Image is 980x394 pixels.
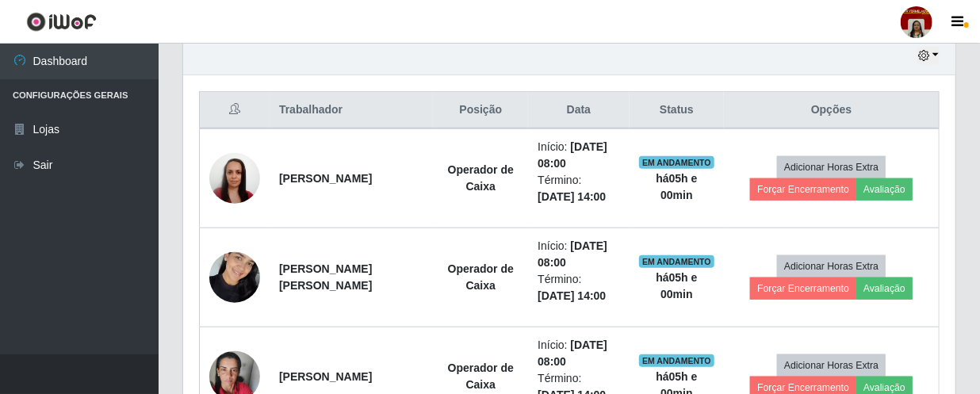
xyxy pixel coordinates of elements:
[448,262,514,292] strong: Operador de Caixa
[724,92,939,129] th: Opções
[270,92,433,129] th: Trabalhador
[656,172,697,201] strong: há 05 h e 00 min
[209,243,260,311] img: 1736860936757.jpeg
[639,255,714,268] span: EM ANDAMENTO
[26,12,97,32] img: CoreUI Logo
[639,354,714,367] span: EM ANDAMENTO
[448,163,514,193] strong: Operador de Caixa
[538,271,619,304] li: Término:
[538,339,607,368] time: [DATE] 08:00
[750,178,856,201] button: Forçar Encerramento
[448,361,514,391] strong: Operador de Caixa
[777,156,886,178] button: Adicionar Horas Extra
[856,178,913,201] button: Avaliação
[279,370,372,383] strong: [PERSON_NAME]
[630,92,725,129] th: Status
[538,239,607,269] time: [DATE] 08:00
[777,255,886,277] button: Adicionar Horas Extra
[538,238,619,271] li: Início:
[279,172,372,185] strong: [PERSON_NAME]
[538,172,619,205] li: Término:
[639,156,714,169] span: EM ANDAMENTO
[777,354,886,377] button: Adicionar Horas Extra
[538,337,619,370] li: Início:
[538,140,607,170] time: [DATE] 08:00
[856,277,913,300] button: Avaliação
[656,271,697,300] strong: há 05 h e 00 min
[209,144,260,212] img: 1626269852710.jpeg
[538,139,619,172] li: Início:
[528,92,629,129] th: Data
[433,92,528,129] th: Posição
[750,277,856,300] button: Forçar Encerramento
[538,289,606,302] time: [DATE] 14:00
[279,262,372,292] strong: [PERSON_NAME] [PERSON_NAME]
[538,190,606,203] time: [DATE] 14:00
